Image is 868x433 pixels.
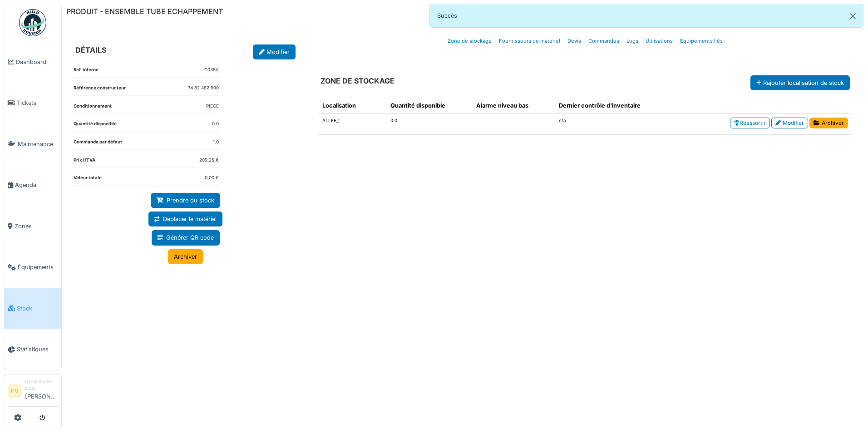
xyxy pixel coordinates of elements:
[199,157,219,164] dd: 209,25 €
[473,98,555,114] th: Alarme niveau bas
[319,114,386,135] td: ALLEE_1
[74,67,99,77] dt: Ref. interne
[74,103,112,113] dt: Conditionnement
[75,46,106,54] h6: DÉTAILS
[17,98,58,107] span: Tickets
[555,98,678,114] th: Dernier contrôle d'inventaire
[444,30,495,52] a: Zone de stockage
[17,304,58,313] span: Stock
[15,222,58,231] span: Zones
[148,212,222,226] a: Déplacer le matériel
[188,85,219,92] dd: 74 82 482 990
[642,30,676,52] a: Utilisations
[319,98,386,114] th: Localisation
[429,4,863,28] div: Succès
[16,58,58,66] span: Dashboard
[623,30,642,52] a: Logs
[4,83,61,124] a: Tickets
[19,9,46,36] img: Badge_color-CXgf-gQk.svg
[4,329,61,370] a: Statistiques
[676,30,726,52] a: Equipements liés
[4,165,61,206] a: Agenda
[66,7,223,16] h6: PRODUIT - ENSEMBLE TUBE ECHAPPEMENT
[253,44,296,59] a: Modifier
[4,247,61,288] a: Équipements
[8,384,21,398] li: FV
[771,118,808,128] a: Modifier
[843,4,863,28] button: Close
[4,206,61,247] a: Zones
[321,77,395,85] h6: ZONE DE STOCKAGE
[205,175,219,182] dd: 0,00 €
[204,67,219,74] dd: C038A
[585,30,623,52] a: Commandes
[564,30,585,52] a: Devis
[213,139,219,146] dd: 1.0
[4,123,61,165] a: Maintenance
[152,230,220,245] a: Générer QR code
[387,98,473,114] th: Quantité disponible
[4,41,61,83] a: Dashboard
[25,378,58,392] div: Gestionnaire local
[17,345,58,354] span: Statistiques
[212,121,219,128] dd: 0.0
[18,140,58,148] span: Maintenance
[555,114,678,135] td: n/a
[74,139,122,149] dt: Commande par défaut
[4,288,61,329] a: Stock
[74,85,126,95] dt: Référence constructeur
[809,118,848,128] a: Archiver
[18,263,58,271] span: Équipements
[74,175,102,185] dt: Valeur totale
[74,157,95,167] dt: Prix HTVA
[495,30,564,52] a: Fournisseurs de matériel
[750,75,850,90] button: Rajouter localisation de stock
[206,103,219,110] dd: PIECE
[8,378,58,407] a: FV Gestionnaire local[PERSON_NAME]
[25,378,58,404] li: [PERSON_NAME]
[74,121,117,131] dt: Quantité disponible
[15,181,58,189] span: Agenda
[151,193,220,208] a: Prendre du stock
[730,118,770,128] a: Réassortir
[168,249,203,264] a: Archiver
[387,114,473,135] td: 0.0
